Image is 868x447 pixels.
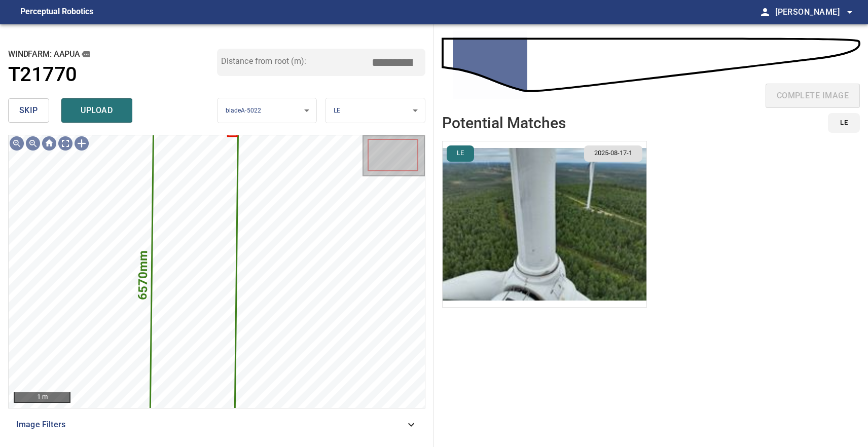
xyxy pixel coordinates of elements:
[74,135,90,152] div: Toggle selection
[8,63,217,87] a: T21770
[135,250,150,300] text: 6570mm
[25,135,41,152] div: Zoom out
[8,63,77,87] h1: T21770
[61,98,132,123] button: upload
[334,107,340,114] span: LE
[442,115,566,131] h2: Potential Matches
[588,148,638,158] span: 2025-08-17-1
[8,413,425,437] div: Image Filters
[57,135,74,152] div: Toggle full page
[775,5,856,19] span: [PERSON_NAME]
[41,135,57,152] div: Go home
[447,145,474,162] button: LE
[218,98,317,124] div: bladeA-5022
[19,103,38,118] span: skip
[9,135,25,152] div: Zoom in
[16,419,405,431] span: Image Filters
[844,6,856,18] span: arrow_drop_down
[822,113,860,133] div: id
[759,6,771,18] span: person
[451,148,470,158] span: LE
[443,141,646,307] img: Aapua/T21770/2025-08-17-1/2025-08-18-1/inspectionData/image34wp40.jpg
[73,103,121,118] span: upload
[325,98,425,124] div: LE
[20,4,93,20] figcaption: Perceptual Robotics
[771,2,856,22] button: [PERSON_NAME]
[80,49,91,60] button: copy message details
[8,98,49,123] button: skip
[221,57,306,65] label: Distance from root (m):
[840,117,848,129] span: LE
[8,49,217,60] h2: windfarm: Aapua
[828,113,860,133] button: LE
[226,107,262,114] span: bladeA-5022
